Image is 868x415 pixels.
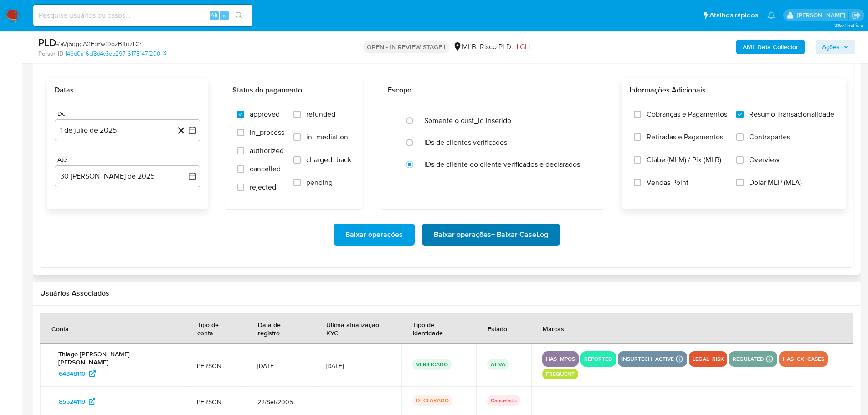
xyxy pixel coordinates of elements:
[363,41,449,53] p: OPEN - IN REVIEW STAGE I
[767,11,775,19] a: Notificações
[453,42,476,52] div: MLB
[513,41,530,52] span: HIGH
[709,10,758,20] span: Atalhos rápidos
[834,21,863,29] span: 3.157.1-hotfix-5
[816,40,855,54] button: Ações
[223,11,226,20] span: s
[211,11,218,20] span: Alt
[56,39,141,48] span: # aVj5dggA2FbYwf0ozB8u7LCr
[230,9,248,22] button: search-icon
[852,10,861,20] a: Sair
[33,10,252,21] input: Pesquise usuários ou casos...
[38,50,63,58] b: Person ID
[38,35,56,50] b: PLD
[480,42,530,52] span: Risco PLD:
[743,40,798,54] b: AML Data Collector
[65,50,166,58] a: 146d0a16cf8d4c3eb29716175147f200
[736,40,805,54] button: AML Data Collector
[797,11,848,20] p: lucas.portella@mercadolivre.com
[822,40,840,54] span: Ações
[40,289,853,298] h2: Usuários Associados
